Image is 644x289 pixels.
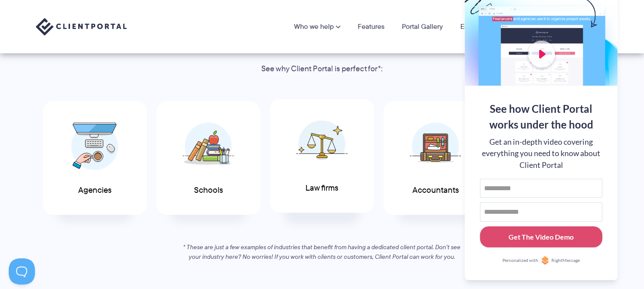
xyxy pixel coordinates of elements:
[541,256,550,265] img: Personalized with RightMessage
[402,23,443,30] a: Portal Gallery
[270,99,374,213] a: Law firms
[306,184,339,193] span: Law firms
[78,186,111,195] span: Agencies
[480,101,602,132] div: See how Client Portal works under the hood
[194,186,223,195] span: Schools
[480,256,602,265] a: Personalized withRightMessage
[412,186,459,195] span: Accountants
[460,23,501,30] a: Email Course
[9,258,35,285] iframe: Toggle Customer Support
[209,63,435,76] p: See why Client Portal is perfect for*:
[502,257,538,264] span: Personalized with
[43,101,147,216] a: Agencies
[480,136,602,171] div: Get an in-depth video covering everything you need to know about Client Portal
[209,17,435,54] h2: If you work with clients, you’ll love Client Portal
[358,23,384,30] a: Features
[384,101,488,216] a: Accountants
[480,226,602,248] button: Get The Video Demo
[552,257,580,264] span: RightMessage
[509,232,574,242] div: Get The Video Demo
[184,243,461,261] em: * These are just a few examples of industries that benefit from having a dedicated client portal....
[294,23,340,30] a: Who we help
[156,101,260,216] a: Schools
